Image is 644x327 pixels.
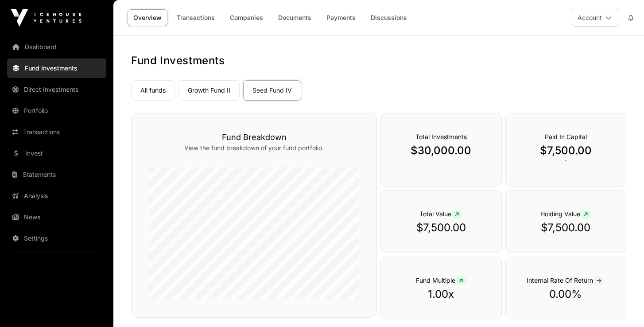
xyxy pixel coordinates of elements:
[11,9,81,27] img: Icehouse Ventures Logo
[419,210,462,218] span: Total Value
[365,9,413,26] a: Discussions
[149,131,359,144] h3: Fund Breakdown
[7,229,106,248] a: Settings
[524,287,608,301] p: 0.00%
[7,165,106,184] a: Statements
[399,221,483,235] p: $7,500.00
[7,122,106,142] a: Transactions
[545,133,587,140] span: Paid In Capital
[7,144,106,163] a: Invest
[224,9,269,26] a: Companies
[171,9,221,26] a: Transactions
[524,221,608,235] p: $7,500.00
[7,207,106,227] a: News
[131,54,626,68] h1: Fund Investments
[572,9,619,27] button: Account
[243,80,301,101] a: Seed Fund IV
[524,144,608,158] p: $7,500.00
[416,276,466,284] span: Fund Multiple
[7,101,106,121] a: Portfolio
[527,276,605,284] span: Internal Rate Of Return
[128,9,167,26] a: Overview
[7,37,106,57] a: Dashboard
[321,9,361,26] a: Payments
[7,186,106,206] a: Analysis
[505,113,626,187] div: `
[399,287,483,301] p: 1.00x
[272,9,317,26] a: Documents
[600,284,644,327] iframe: Chat Widget
[415,133,467,140] span: Total Investments
[131,80,175,101] a: All funds
[399,144,483,158] p: $30,000.00
[149,144,359,152] p: View the fund breakdown of your fund portfolio.
[540,210,591,218] span: Holding Value
[7,80,106,99] a: Direct Investments
[7,58,106,78] a: Fund Investments
[178,80,240,101] a: Growth Fund II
